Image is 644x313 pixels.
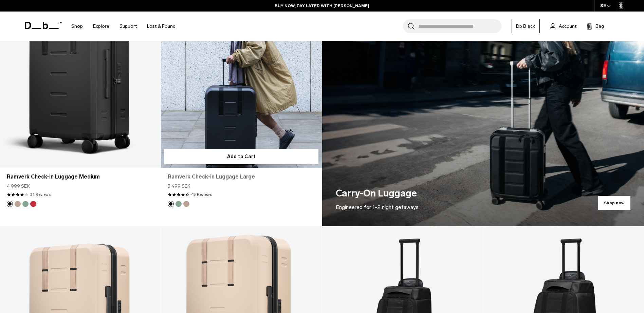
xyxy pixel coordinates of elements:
button: Green Ray [176,201,182,207]
a: 31 reviews [30,191,51,197]
span: Account [559,23,576,30]
span: Bag [595,23,604,30]
button: Fogbow Beige [15,201,21,207]
a: Account [550,22,576,30]
button: Fogbow Beige [183,201,189,207]
a: Db Black [512,19,540,33]
a: Support [119,14,137,38]
a: Ramverk Check-in Luggage Medium [7,173,154,181]
a: 45 reviews [191,191,212,197]
a: Ramverk Check-in Luggage Large [168,173,315,181]
a: Shop [71,14,83,38]
a: Explore [93,14,109,38]
button: Black Out [168,201,174,207]
button: Sprite Lightning Red [30,201,36,207]
button: Bag [587,22,604,30]
span: 4 999 SEK [7,183,30,190]
button: Green Ray [22,201,29,207]
nav: Main Navigation [66,12,181,41]
button: Black Out [7,201,13,207]
span: 5 499 SEK [168,183,190,190]
button: Add to Cart [164,149,318,164]
a: BUY NOW, PAY LATER WITH [PERSON_NAME] [275,3,369,9]
a: Lost & Found [147,14,176,38]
